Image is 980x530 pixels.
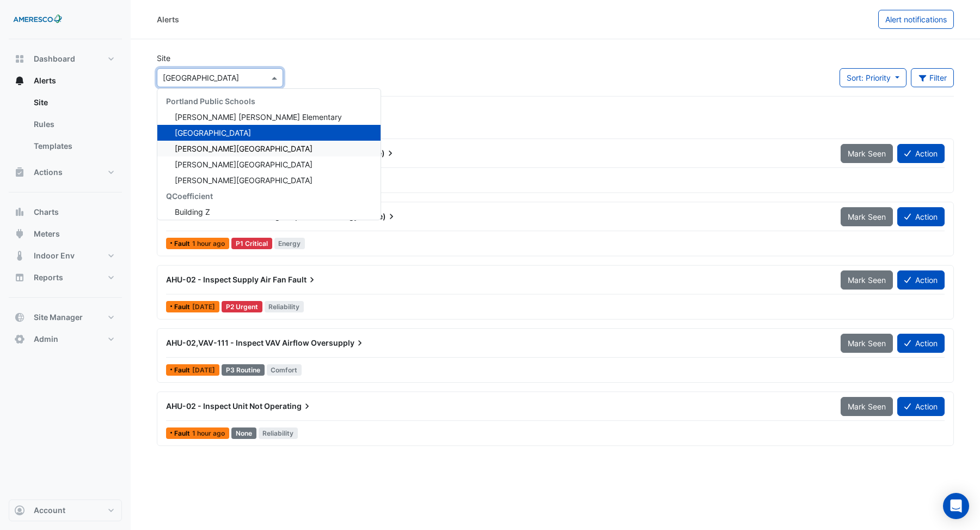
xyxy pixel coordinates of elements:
[13,9,62,31] img: Company Logo
[166,97,255,106] span: Portland Public Schools
[841,397,893,416] button: Mark Seen
[174,240,192,247] span: Fault
[231,427,256,439] div: None
[9,48,122,70] button: Dashboard
[174,367,192,374] span: Fault
[192,429,225,437] span: Mon 13-Oct-2025 10:30 IST
[9,201,122,223] button: Charts
[14,53,25,64] app-icon: Dashboard
[14,228,25,239] app-icon: Meters
[9,267,122,288] button: Reports
[175,128,251,137] span: [GEOGRAPHIC_DATA]
[175,207,210,216] span: Building Z
[25,113,122,135] a: Rules
[841,334,893,353] button: Mark Seen
[166,338,309,347] span: AHU-02,VAV-111 - Inspect VAV Airflow
[14,207,25,218] app-icon: Charts
[897,207,945,226] button: Action
[841,207,893,226] button: Mark Seen
[848,212,886,221] span: Mark Seen
[9,328,122,350] button: Admin
[848,149,886,158] span: Mark Seen
[14,312,25,323] app-icon: Site Manager
[9,245,122,267] button: Indoor Env
[166,275,286,284] span: AHU-02 - Inspect Supply Air Fan
[897,270,945,290] button: Action
[288,274,317,285] span: Fault
[9,70,122,92] button: Alerts
[9,92,122,161] div: Alerts
[34,75,56,86] span: Alerts
[175,144,313,153] span: [PERSON_NAME][GEOGRAPHIC_DATA]
[34,505,65,516] span: Account
[175,176,313,185] span: [PERSON_NAME][GEOGRAPHIC_DATA]
[174,430,192,437] span: Fault
[897,144,945,163] button: Action
[231,238,272,249] div: P1 Critical
[166,401,262,411] span: AHU-02 - Inspect Unit Not
[157,89,381,220] div: Options List
[878,10,954,29] button: Alert notifications
[34,228,60,239] span: Meters
[34,167,63,178] span: Actions
[897,397,945,416] button: Action
[14,334,25,345] app-icon: Admin
[14,167,25,178] app-icon: Actions
[25,92,122,113] a: Site
[34,334,58,345] span: Admin
[9,223,122,245] button: Meters
[14,272,25,283] app-icon: Reports
[885,15,947,24] span: Alert notifications
[34,272,63,283] span: Reports
[840,68,906,87] button: Sort: Priority
[14,250,25,261] app-icon: Indoor Env
[841,270,893,290] button: Mark Seen
[897,334,945,353] button: Action
[34,250,75,261] span: Indoor Env
[9,306,122,328] button: Site Manager
[175,160,313,169] span: [PERSON_NAME][GEOGRAPHIC_DATA]
[265,301,304,312] span: Reliability
[34,207,59,218] span: Charts
[848,402,886,411] span: Mark Seen
[848,275,886,285] span: Mark Seen
[34,53,75,64] span: Dashboard
[192,303,215,311] span: Thu 09-Oct-2025 21:45 IST
[847,73,891,82] span: Sort: Priority
[222,364,265,376] div: P3 Routine
[157,14,179,25] div: Alerts
[267,364,302,376] span: Comfort
[9,161,122,183] button: Actions
[175,112,342,122] span: [PERSON_NAME] [PERSON_NAME] Elementary
[192,366,215,374] span: Thu 09-Oct-2025 11:00 IST
[14,75,25,86] app-icon: Alerts
[25,135,122,157] a: Templates
[34,312,83,323] span: Site Manager
[311,338,365,348] span: Oversupply
[192,239,225,248] span: Mon 13-Oct-2025 10:30 IST
[166,191,213,201] span: QCoefficient
[848,339,886,348] span: Mark Seen
[9,499,122,521] button: Account
[274,238,305,249] span: Energy
[264,401,313,412] span: Operating
[259,427,298,439] span: Reliability
[222,301,262,312] div: P2 Urgent
[911,68,954,87] button: Filter
[841,144,893,163] button: Mark Seen
[174,304,192,310] span: Fault
[157,52,170,64] label: Site
[943,493,969,519] div: Open Intercom Messenger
